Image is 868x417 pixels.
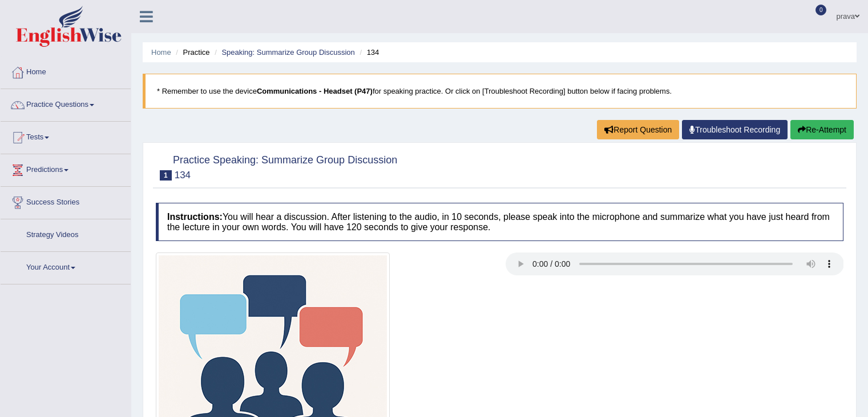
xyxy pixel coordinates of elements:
a: Your Account [1,252,131,280]
a: Speaking: Summarize Group Discussion [221,48,354,57]
a: Troubleshoot Recording [682,120,788,139]
li: Practice [173,47,209,58]
h4: You will hear a discussion. After listening to the audio, in 10 seconds, please speak into the mi... [156,203,843,241]
span: 1 [160,170,172,181]
a: Home [1,57,131,85]
a: Tests [1,122,131,150]
a: Home [151,48,171,57]
a: Predictions [1,154,131,183]
button: Re-Attempt [790,120,854,139]
h2: Practice Speaking: Summarize Group Discussion [156,152,397,181]
small: 134 [175,170,191,181]
b: Communications - Headset (P47) [257,87,373,95]
a: Strategy Videos [1,219,131,248]
button: Report Question [597,120,679,139]
b: Instructions: [167,212,223,222]
a: Success Stories [1,187,131,215]
li: 134 [357,47,379,58]
a: Practice Questions [1,89,131,118]
blockquote: * Remember to use the device for speaking practice. Or click on [Troubleshoot Recording] button b... [143,74,857,109]
span: 0 [815,5,827,15]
